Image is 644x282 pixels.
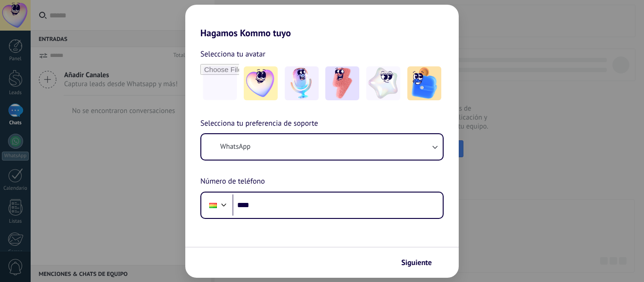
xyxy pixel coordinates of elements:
[185,5,459,39] h2: Hagamos Kommo tuyo
[204,195,222,215] div: Bolivia: + 591
[220,142,250,152] span: WhatsApp
[397,255,445,271] button: Siguiente
[244,66,278,100] img: -1.jpeg
[200,48,265,60] span: Selecciona tu avatar
[407,66,441,100] img: -5.jpeg
[401,259,432,266] span: Siguiente
[200,176,265,188] span: Número de teléfono
[325,66,359,100] img: -3.jpeg
[201,134,443,160] button: WhatsApp
[200,118,318,130] span: Selecciona tu preferencia de soporte
[366,66,400,100] img: -4.jpeg
[285,66,319,100] img: -2.jpeg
